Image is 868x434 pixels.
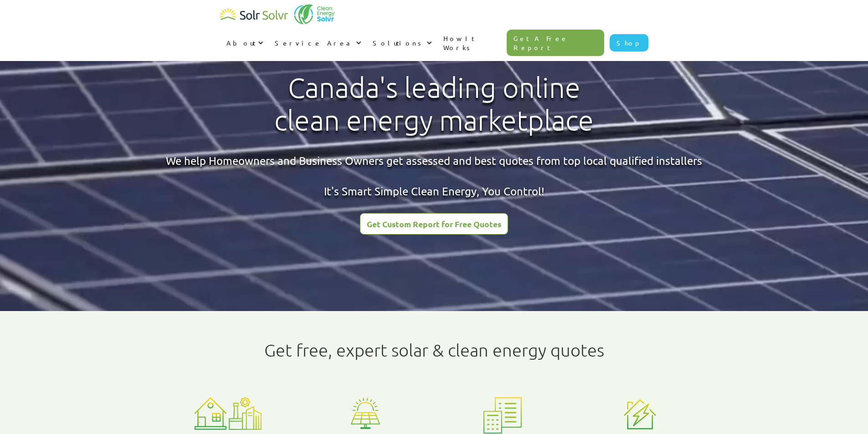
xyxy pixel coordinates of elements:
[507,30,604,56] a: Get A Free Report
[373,38,424,47] div: Solutions
[610,34,648,51] a: Shop
[437,25,507,61] a: How It Works
[166,153,702,199] div: We help Homeowners and Business Owners get assessed and best quotes from top local qualified inst...
[267,71,601,137] h1: Canada's leading online clean energy marketplace
[268,29,366,56] div: Service Area
[367,220,501,228] div: Get Custom Report for Free Quotes
[220,29,268,56] div: About
[226,38,256,47] div: About
[360,213,508,235] a: Get Custom Report for Free Quotes
[275,38,354,47] div: Service Area
[366,29,437,56] div: Solutions
[264,340,604,360] h1: Get free, expert solar & clean energy quotes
